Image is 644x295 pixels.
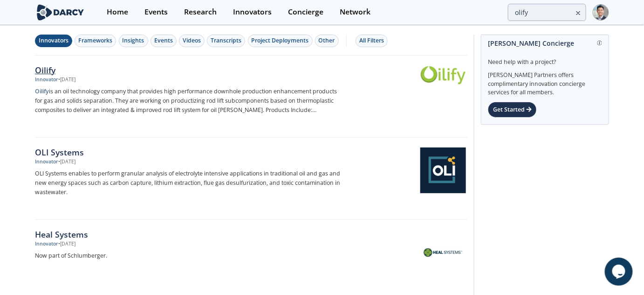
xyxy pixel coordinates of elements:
[35,158,58,166] div: Innovator
[35,146,343,158] div: OLI Systems
[78,36,112,45] div: Frameworks
[319,36,335,45] div: Other
[488,66,602,97] div: [PERSON_NAME] Partners offers complimentary innovation concierge services for all members.
[179,35,205,47] button: Videos
[605,258,635,286] iframe: chat widget
[207,35,245,47] button: Transcripts
[593,4,609,21] img: Profile
[58,240,75,248] div: • [DATE]
[233,8,272,16] div: Innovators
[420,147,466,193] img: OLI Systems
[597,41,603,46] img: information.svg
[35,4,86,21] img: logo-wide.svg
[359,36,384,45] div: All Filters
[211,36,241,45] div: Transcripts
[35,76,58,84] div: Innovator
[288,8,323,16] div: Concierge
[151,35,177,47] button: Events
[58,76,75,84] div: • [DATE]
[35,228,343,240] div: Heal Systems
[340,8,370,16] div: Network
[35,87,49,95] strong: Oilify
[75,35,116,47] button: Frameworks
[248,35,313,47] button: Project Deployments
[35,138,467,220] a: OLI Systems Innovator •[DATE] OLI Systems enables to perform granular analysis of electrolyte int...
[315,35,339,47] button: Other
[107,8,128,16] div: Home
[488,35,602,51] div: [PERSON_NAME] Concierge
[420,230,466,275] img: Heal Systems
[183,36,201,45] div: Videos
[420,65,466,86] img: Oilify
[356,35,388,47] button: All Filters
[58,158,75,166] div: • [DATE]
[119,35,148,47] button: Insights
[123,36,144,45] div: Insights
[39,36,69,45] div: Innovators
[488,102,537,118] div: Get Started
[35,251,343,260] p: Now part of Schlumberger.
[35,240,58,248] div: Innovator
[184,8,217,16] div: Research
[35,56,467,138] a: Oilify Innovator •[DATE] Oilifyis an oil technology company that provides high performance downho...
[35,64,343,76] div: Oilify
[252,36,309,45] div: Project Deployments
[488,51,602,66] div: Need help with a project?
[35,169,343,197] p: OLI Systems enables to perform granular analysis of electrolyte intensive applications in traditi...
[35,35,72,47] button: Innovators
[144,8,168,16] div: Events
[508,4,586,21] input: Advanced Search
[154,36,173,45] div: Events
[35,87,343,115] p: is an oil technology company that provides high performance downhole production enhancement produ...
